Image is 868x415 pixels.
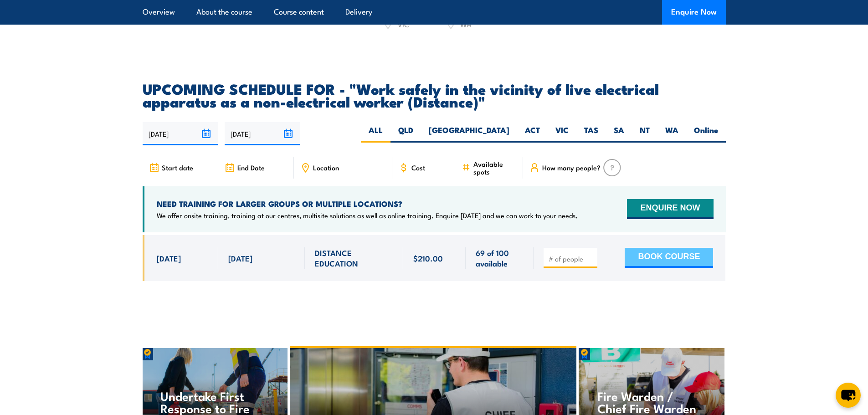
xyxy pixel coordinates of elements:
span: Cost [411,164,425,171]
button: ENQUIRE NOW [627,199,713,219]
input: To date [225,122,300,145]
span: How many people? [542,164,601,171]
button: chat-button [836,383,861,408]
label: SA [606,125,632,143]
label: WA [657,125,686,143]
span: Start date [162,164,193,171]
label: QLD [390,125,421,143]
span: $210.00 [413,253,443,263]
span: DISTANCE EDUCATION [315,247,393,269]
span: End Date [237,164,265,171]
span: Location [313,164,339,171]
h4: NEED TRAINING FOR LARGER GROUPS OR MULTIPLE LOCATIONS? [157,199,578,209]
span: [DATE] [228,253,252,263]
span: [DATE] [157,253,181,263]
p: We offer onsite training, training at our centres, multisite solutions as well as online training... [157,211,578,220]
label: VIC [548,125,576,143]
h2: UPCOMING SCHEDULE FOR - "Work safely in the vicinity of live electrical apparatus as a non-electr... [143,82,726,108]
span: Available spots [473,160,517,175]
span: 69 of 100 available [476,247,524,269]
label: Online [686,125,726,143]
button: BOOK COURSE [625,248,713,268]
input: From date [143,122,218,145]
input: # of people [549,254,594,263]
label: NT [632,125,657,143]
label: [GEOGRAPHIC_DATA] [421,125,517,143]
label: TAS [576,125,606,143]
label: ALL [361,125,390,143]
label: ACT [517,125,548,143]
